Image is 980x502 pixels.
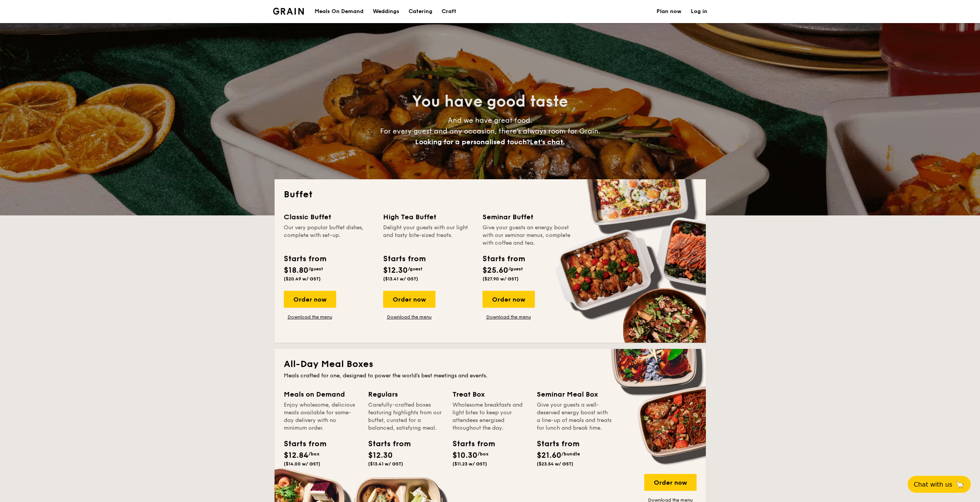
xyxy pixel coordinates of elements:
[452,461,487,467] span: ($11.23 w/ GST)
[537,438,571,450] div: Starts from
[482,276,519,282] span: ($27.90 w/ GST)
[284,266,308,275] span: $18.80
[284,253,326,265] div: Starts from
[308,451,320,457] span: /box
[914,481,952,488] span: Chat with us
[412,92,568,111] span: You have good taste
[482,266,508,275] span: $25.60
[308,266,323,272] span: /guest
[452,401,528,432] div: Wholesome breakfasts and light bites to keep your attendees energised throughout the day.
[380,116,600,146] span: And we have great food. For every guest and any occasion, there’s always room for Grain.
[537,461,573,467] span: ($23.54 w/ GST)
[284,276,321,282] span: ($20.49 w/ GST)
[284,461,320,467] span: ($14.00 w/ GST)
[284,188,697,201] h2: Buffet
[482,314,535,320] a: Download the menu
[284,451,308,460] span: $12.84
[383,212,473,222] div: High Tea Buffet
[482,224,573,247] div: Give your guests an energy boost with our seminar menus, complete with coffee and tea.
[955,480,965,489] span: 🦙
[383,276,418,282] span: ($13.41 w/ GST)
[368,461,403,467] span: ($13.41 w/ GST)
[284,401,359,432] div: Enjoy wholesome, delicious meals available for same-day delivery with no minimum order.
[284,314,336,320] a: Download the menu
[415,138,530,146] span: Looking for a personalised touch?
[383,314,436,320] a: Download the menu
[561,451,580,457] span: /bundle
[383,291,436,308] div: Order now
[383,253,425,265] div: Starts from
[273,8,304,15] img: Grain
[537,389,612,400] div: Seminar Meal Box
[408,266,422,272] span: /guest
[368,389,443,400] div: Regulars
[482,253,524,265] div: Starts from
[284,291,336,308] div: Order now
[537,401,612,432] div: Give your guests a well-deserved energy boost with a line-up of meals and treats for lunch and br...
[508,266,523,272] span: /guest
[537,451,561,460] span: $21.60
[273,8,304,15] a: Logotype
[368,438,403,450] div: Starts from
[644,474,697,491] div: Order now
[530,138,565,146] span: Let's chat.
[284,212,374,222] div: Classic Buffet
[452,389,528,400] div: Treat Box
[482,291,535,308] div: Order now
[284,358,697,370] h2: All-Day Meal Boxes
[452,451,477,460] span: $10.30
[383,266,408,275] span: $12.30
[284,389,359,400] div: Meals on Demand
[284,224,374,247] div: Our very popular buffet dishes, complete with set-up.
[908,476,971,493] button: Chat with us🦙
[383,224,473,247] div: Delight your guests with our light and tasty bite-sized treats.
[477,451,489,457] span: /box
[284,438,318,450] div: Starts from
[284,372,697,380] div: Meals crafted for one, designed to power the world's best meetings and events.
[482,212,573,222] div: Seminar Buffet
[368,401,443,432] div: Carefully-crafted boxes featuring highlights from our buffet, curated for a balanced, satisfying ...
[368,451,393,460] span: $12.30
[452,438,487,450] div: Starts from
